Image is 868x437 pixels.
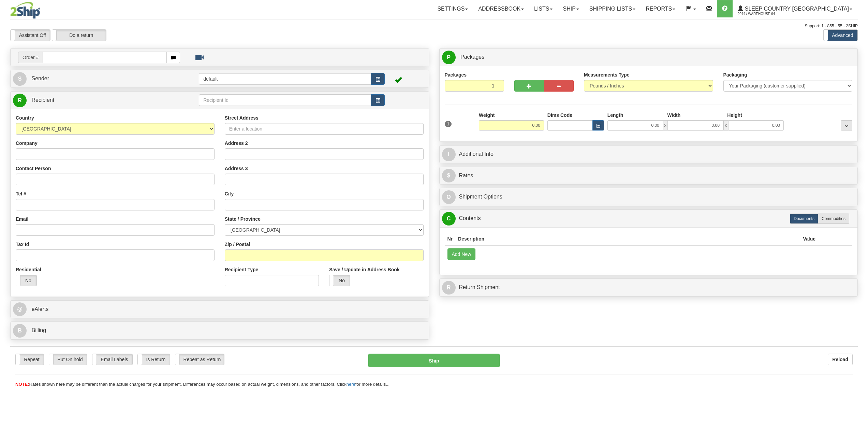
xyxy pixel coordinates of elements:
[16,165,51,172] label: Contact Person
[432,0,473,17] a: Settings
[800,233,818,245] th: Value
[10,2,40,19] img: logo2044.jpg
[13,302,426,316] a: @ eAlerts
[460,54,484,60] span: Packages
[16,114,34,121] label: Country
[841,120,852,131] div: ...
[13,324,426,338] a: B Billing
[16,266,41,273] label: Residential
[442,50,855,64] a: P Packages
[225,241,250,248] label: Zip / Postal
[49,354,87,365] label: Put On hold
[447,248,476,260] button: Add New
[16,275,36,286] label: No
[13,324,27,338] span: B
[199,73,371,85] input: Sender Id
[10,381,858,388] div: Rates shown here may be different than the actual charges for your shipment. Differences may occu...
[31,76,49,81] span: Sender
[442,51,456,64] span: P
[442,190,855,204] a: OShipment Options
[16,140,38,147] label: Company
[368,354,499,367] button: Ship
[584,0,641,17] a: Shipping lists
[225,190,234,197] label: City
[723,120,728,131] span: x
[663,120,668,131] span: x
[16,354,44,365] label: Repeat
[225,114,259,121] label: Street Address
[790,214,818,224] label: Documents
[723,71,747,78] label: Packaging
[13,93,178,107] a: R Recipient
[92,354,132,365] label: Email Labels
[442,190,456,204] span: O
[667,112,680,119] label: Width
[31,97,54,103] span: Recipient
[607,112,623,119] label: Length
[11,30,50,41] label: Assistant Off
[442,281,855,295] a: RReturn Shipment
[442,281,456,295] span: R
[31,327,46,333] span: Billing
[347,382,355,387] a: here
[824,30,857,41] label: Advanced
[733,0,857,17] a: Sleep Country [GEOGRAPHIC_DATA] 2044 / Warehouse 94
[329,266,399,273] label: Save / Update in Address Book
[138,354,170,365] label: Is Return
[442,211,855,226] a: CContents
[329,275,350,286] label: No
[52,30,106,41] label: Do a return
[445,71,467,78] label: Packages
[832,357,848,362] b: Reload
[442,147,855,161] a: IAdditional Info
[16,190,26,197] label: Tel #
[473,0,529,17] a: Addressbook
[547,112,572,119] label: Dims Code
[225,123,424,135] input: Enter a location
[31,306,48,312] span: eAlerts
[727,112,742,119] label: Height
[225,266,259,273] label: Recipient Type
[479,112,495,119] label: Weight
[818,214,849,224] label: Commodities
[641,0,680,17] a: Reports
[852,183,867,253] iframe: chat widget
[199,94,371,106] input: Recipient Id
[584,71,630,78] label: Measurements Type
[529,0,558,17] a: Lists
[15,382,29,387] span: NOTE:
[445,121,452,127] span: 1
[225,216,261,222] label: State / Province
[455,233,800,245] th: Description
[738,11,789,17] span: 2044 / Warehouse 94
[16,241,29,248] label: Tax Id
[558,0,584,17] a: Ship
[743,6,849,12] span: Sleep Country [GEOGRAPHIC_DATA]
[225,140,248,147] label: Address 2
[13,94,27,107] span: R
[175,354,224,365] label: Repeat as Return
[10,23,858,29] div: Support: 1 - 855 - 55 - 2SHIP
[13,302,27,316] span: @
[442,212,456,226] span: C
[445,233,456,245] th: Nr
[442,148,456,161] span: I
[16,216,28,222] label: Email
[18,52,43,63] span: Order #
[225,165,248,172] label: Address 3
[442,169,855,183] a: $Rates
[13,72,199,86] a: S Sender
[828,354,853,365] button: Reload
[13,72,27,86] span: S
[442,169,456,182] span: $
